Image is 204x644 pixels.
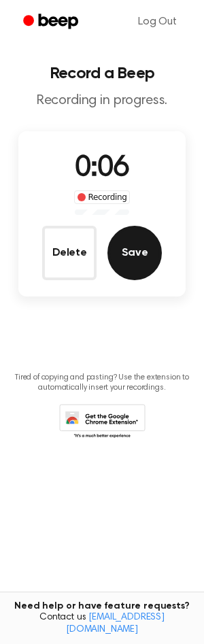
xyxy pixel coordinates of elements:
[66,613,165,634] a: [EMAIL_ADDRESS][DOMAIN_NAME]
[74,190,131,204] div: Recording
[42,226,97,280] button: Delete Audio Record
[11,92,193,109] p: Recording in progress.
[75,154,129,183] span: 0:06
[11,373,193,393] p: Tired of copying and pasting? Use the extension to automatically insert your recordings.
[8,612,196,636] span: Contact us
[107,226,162,280] button: Save Audio Record
[14,9,90,35] a: Beep
[124,5,190,38] a: Log Out
[11,65,193,82] h1: Record a Beep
